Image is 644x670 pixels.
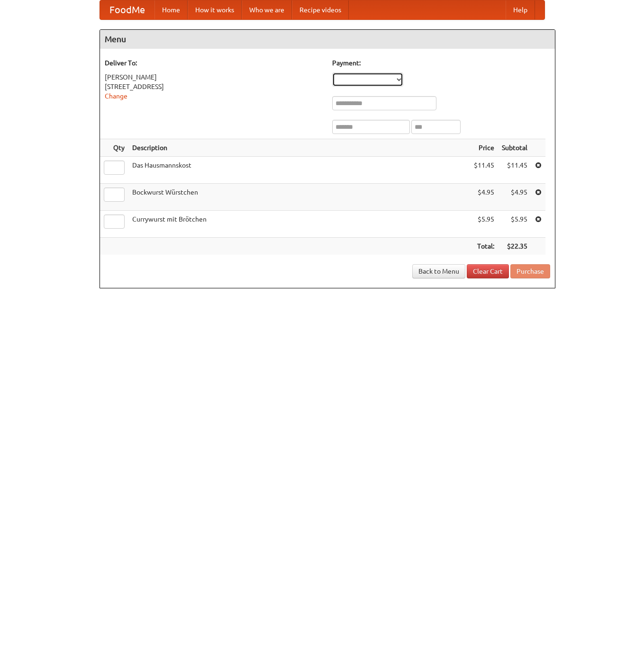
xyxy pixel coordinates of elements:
[105,58,323,68] h5: Deliver To:
[470,238,498,255] th: Total:
[498,184,531,211] td: $4.95
[188,0,242,19] a: How it works
[498,211,531,238] td: $5.95
[105,82,323,91] div: [STREET_ADDRESS]
[467,264,509,278] a: Clear Cart
[470,211,498,238] td: $5.95
[510,264,550,278] button: Purchase
[470,157,498,184] td: $11.45
[498,139,531,157] th: Subtotal
[100,139,128,157] th: Qty
[154,0,188,19] a: Home
[412,264,465,278] a: Back to Menu
[292,0,349,19] a: Recipe videos
[470,184,498,211] td: $4.95
[105,72,323,82] div: [PERSON_NAME]
[242,0,292,19] a: Who we are
[498,238,531,255] th: $22.35
[100,30,555,49] h4: Menu
[128,157,470,184] td: Das Hausmannskost
[128,184,470,211] td: Bockwurst Würstchen
[128,139,470,157] th: Description
[498,157,531,184] td: $11.45
[100,0,154,19] a: FoodMe
[128,211,470,238] td: Currywurst mit Brötchen
[105,92,127,100] a: Change
[470,139,498,157] th: Price
[332,58,550,68] h5: Payment:
[506,0,535,19] a: Help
